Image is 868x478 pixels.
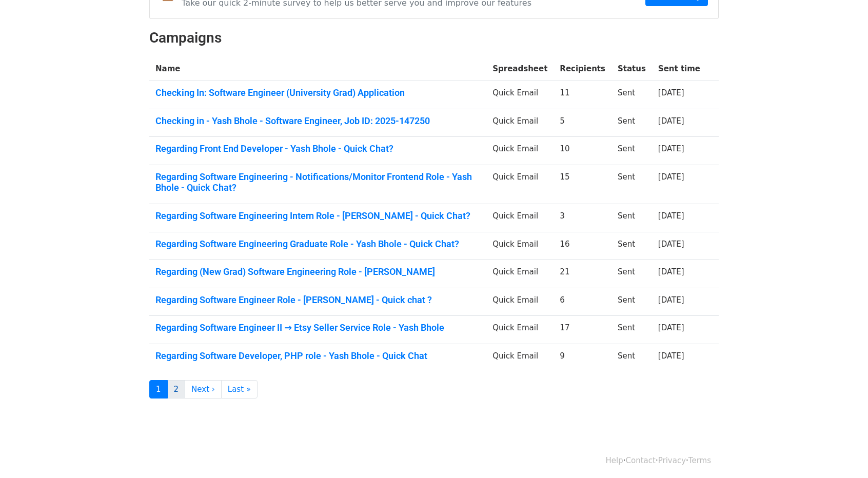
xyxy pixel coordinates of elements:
td: Sent [611,81,652,109]
td: Sent [611,260,652,288]
th: Spreadsheet [486,57,554,81]
a: Regarding Software Engineering - Notifications/Monitor Frontend Role - Yash Bhole - Quick Chat? [155,171,480,193]
th: Sent time [652,57,706,81]
td: Quick Email [486,260,554,288]
a: [DATE] [658,351,684,361]
a: [DATE] [658,116,684,126]
th: Name [149,57,486,81]
a: Next › [185,380,222,399]
a: Privacy [658,456,686,465]
a: Regarding Front End Developer - Yash Bhole - Quick Chat? [155,143,480,154]
td: 10 [554,137,611,165]
td: 9 [554,344,611,372]
a: Help [606,456,623,465]
td: Quick Email [486,81,554,109]
td: Quick Email [486,344,554,372]
a: Regarding Software Engineer Role - [PERSON_NAME] - Quick chat ? [155,294,480,306]
td: Sent [611,165,652,204]
td: 6 [554,288,611,316]
a: 2 [167,380,186,399]
th: Status [611,57,652,81]
a: Regarding Software Engineering Graduate Role - Yash Bhole - Quick Chat? [155,238,480,250]
a: Last » [221,380,258,399]
a: Regarding Software Developer, PHP role - Yash Bhole - Quick Chat [155,350,480,362]
a: Checking in - Yash Bhole - Software Engineer, Job ID: 2025-147250 [155,115,480,127]
h2: Campaigns [149,29,719,47]
a: [DATE] [658,172,684,182]
td: 3 [554,204,611,232]
td: 21 [554,260,611,288]
td: Quick Email [486,204,554,232]
td: Quick Email [486,137,554,165]
td: Sent [611,137,652,165]
a: [DATE] [658,144,684,153]
td: Sent [611,204,652,232]
td: 16 [554,232,611,260]
td: 17 [554,316,611,344]
td: Sent [611,232,652,260]
td: Quick Email [486,232,554,260]
a: Terms [688,456,711,465]
a: [DATE] [658,295,684,305]
td: 5 [554,109,611,137]
td: Sent [611,344,652,372]
iframe: Chat Widget [817,429,868,478]
td: Quick Email [486,288,554,316]
td: 15 [554,165,611,204]
td: 11 [554,81,611,109]
a: 1 [149,380,168,399]
a: [DATE] [658,240,684,249]
td: Quick Email [486,316,554,344]
td: Sent [611,316,652,344]
a: Regarding Software Engineering Intern Role - [PERSON_NAME] - Quick Chat? [155,210,480,222]
a: Checking In: Software Engineer (University Grad) Application [155,87,480,98]
a: [DATE] [658,323,684,332]
a: Regarding Software Engineer II → Etsy Seller Service Role - Yash Bhole [155,322,480,333]
a: Regarding (New Grad) Software Engineering Role - [PERSON_NAME] [155,266,480,277]
a: [DATE] [658,211,684,221]
td: Sent [611,109,652,137]
a: [DATE] [658,267,684,276]
a: Contact [626,456,656,465]
a: [DATE] [658,88,684,97]
td: Quick Email [486,165,554,204]
td: Sent [611,288,652,316]
th: Recipients [554,57,611,81]
td: Quick Email [486,109,554,137]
